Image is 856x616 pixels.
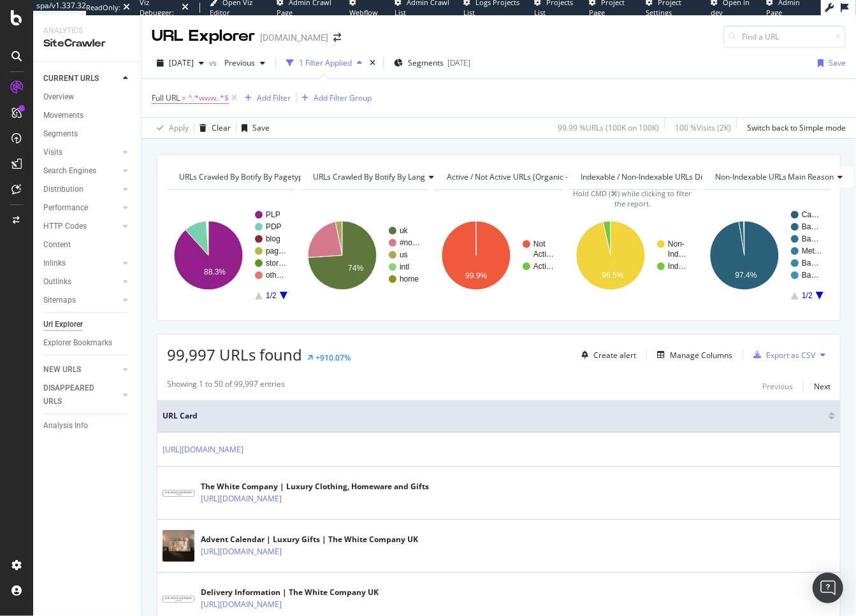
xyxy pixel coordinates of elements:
div: Content [43,238,71,252]
text: Not [533,240,546,248]
div: Showing 1 to 50 of 99,997 entries [167,378,285,394]
div: Manage Columns [670,350,732,361]
div: Create alert [593,350,636,361]
span: URLs Crawled By Botify By pagetype [179,171,307,182]
a: DISAPPEARED URLS [43,382,119,408]
div: times [367,57,378,69]
img: main image [163,530,194,562]
div: Segments [43,127,78,141]
h4: Active / Not Active URLs [444,167,600,187]
text: 74% [348,264,363,273]
img: main image [163,490,194,497]
div: ReadOnly: [86,3,120,13]
h4: URLs Crawled By Botify By pagetype [177,167,326,187]
div: Next [814,381,831,392]
div: The White Company | Luxury Clothing, Homeware and Gifts [201,481,429,492]
svg: A chart. [301,200,426,311]
a: HTTP Codes [43,220,119,233]
button: Previous [762,378,793,394]
text: 1/2 [266,291,277,300]
text: intl [400,262,409,271]
a: Explorer Bookmarks [43,336,132,350]
h4: URLs Crawled By Botify By lang [310,167,444,187]
div: Explorer Bookmarks [43,336,112,350]
a: Segments [43,127,132,141]
text: pag… [266,247,286,255]
text: Acti… [533,262,554,271]
h4: Non-Indexable URLs Main Reason [713,167,853,187]
a: Search Engines [43,164,119,178]
text: Ba… [802,259,819,268]
a: Inlinks [43,257,119,270]
svg: A chart. [569,200,695,311]
button: Create alert [576,345,636,365]
div: Apply [169,122,189,133]
a: CURRENT URLS [43,72,119,85]
div: Delivery Information | The White Company UK [201,587,379,598]
div: CURRENT URLS [43,72,99,85]
span: Segments [408,57,444,68]
button: Segments[DATE] [389,53,475,73]
text: PLP [266,210,280,219]
a: [URL][DOMAIN_NAME] [201,598,282,611]
text: stor… [266,259,286,268]
button: Save [813,53,846,73]
a: [URL][DOMAIN_NAME] [201,492,282,505]
text: us [400,250,408,259]
button: Apply [152,118,189,138]
div: Analysis Info [43,419,88,433]
text: 1/2 [802,291,813,300]
button: Add Filter [240,90,291,106]
a: Movements [43,109,132,122]
button: Switch back to Simple mode [742,118,846,138]
text: Met… [802,247,822,255]
text: Ba… [802,234,819,243]
span: 99,997 URLs found [167,344,302,365]
text: blog [266,234,280,243]
button: Save [236,118,270,138]
button: 1 Filter Applied [281,53,367,73]
text: 99.9% [465,272,487,281]
div: Analytics [43,25,131,36]
a: [URL][DOMAIN_NAME] [201,545,282,558]
span: Webflow [349,8,378,17]
span: URL Card [163,410,825,422]
span: Active / Not Active URLs (organic - all) [447,171,581,182]
div: Open Intercom Messenger [813,573,843,603]
svg: A chart. [703,200,829,311]
span: URLs Crawled By Botify By lang [313,171,425,182]
text: Ba… [802,271,819,280]
text: Acti… [533,250,554,259]
a: Visits [43,146,119,159]
text: Ind… [668,250,686,259]
div: Previous [762,381,793,392]
button: Previous [219,53,270,73]
button: Clear [194,118,231,138]
text: 88.3% [204,268,226,276]
div: Advent Calendar | Luxury Gifts | The White Company UK [201,534,418,545]
button: Add Filter Group [296,90,372,106]
div: Inlinks [43,257,66,270]
div: Add Filter Group [314,92,372,103]
h4: Indexable / Non-Indexable URLs Distribution [579,167,756,187]
a: Analysis Info [43,419,132,433]
a: [URL][DOMAIN_NAME] [163,443,243,456]
text: Ba… [802,222,819,231]
text: oth… [266,271,284,280]
svg: A chart. [435,200,560,311]
span: 2025 Sep. 15th [169,57,194,68]
div: Overview [43,90,74,104]
div: [DOMAIN_NAME] [260,31,328,44]
div: arrow-right-arrow-left [333,33,341,42]
a: Sitemaps [43,294,119,307]
span: Full URL [152,92,180,103]
text: 97.4% [735,271,757,280]
div: Sitemaps [43,294,76,307]
div: 1 Filter Applied [299,57,352,68]
div: Save [252,122,270,133]
button: Next [814,378,831,394]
